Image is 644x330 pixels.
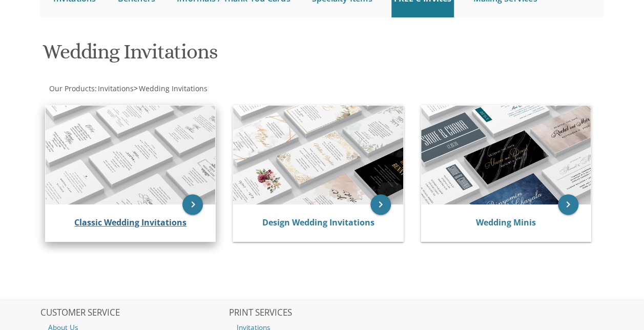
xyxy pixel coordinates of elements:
img: Classic Wedding Invitations [46,106,215,204]
a: keyboard_arrow_right [558,194,578,215]
h2: CUSTOMER SERVICE [40,308,227,318]
a: Invitations [97,84,134,93]
a: Wedding Minis [476,217,536,228]
span: Invitations [98,84,134,93]
a: Design Wedding Invitations [262,217,374,228]
a: Classic Wedding Invitations [74,217,186,228]
a: Wedding Invitations [138,84,207,93]
h2: PRINT SERVICES [228,308,415,318]
a: keyboard_arrow_right [370,194,391,215]
img: Wedding Minis [421,106,591,204]
span: Wedding Invitations [139,84,207,93]
a: keyboard_arrow_right [182,194,203,215]
span: > [134,84,207,93]
h1: Wedding Invitations [43,40,410,71]
div: : [40,84,322,94]
a: Our Products [48,84,95,93]
img: Design Wedding Invitations [233,106,403,204]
